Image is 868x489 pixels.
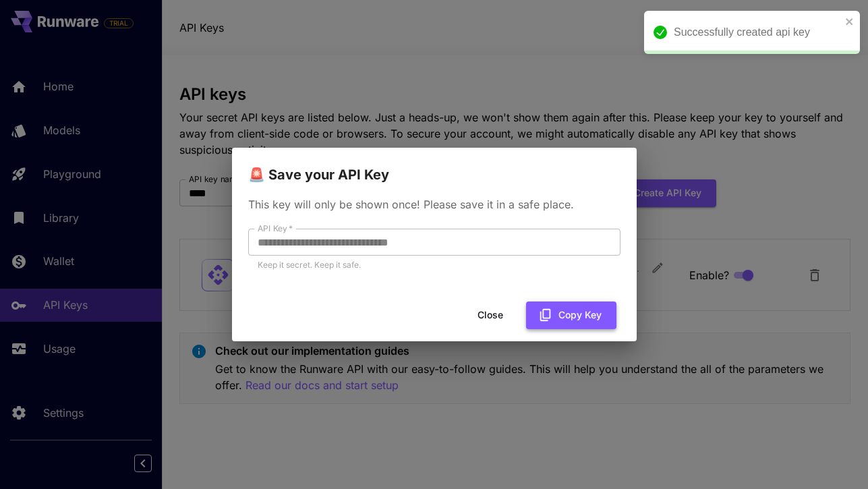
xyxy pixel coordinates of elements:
[258,223,293,234] label: API Key
[526,301,616,329] button: Copy Key
[258,258,611,272] p: Keep it secret. Keep it safe.
[248,196,620,212] p: This key will only be shown once! Please save it in a safe place.
[232,148,637,185] h2: 🚨 Save your API Key
[674,24,841,40] div: Successfully created api key
[845,16,855,27] button: close
[460,301,521,329] button: Close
